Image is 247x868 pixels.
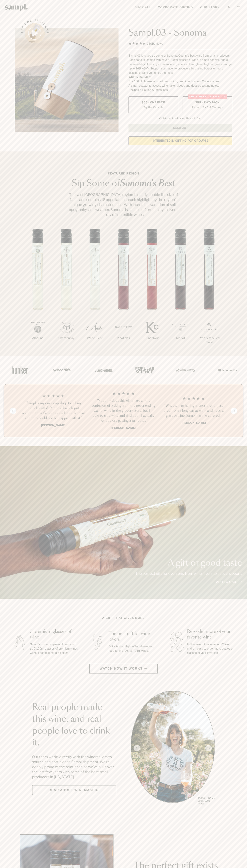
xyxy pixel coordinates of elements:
[166,336,195,340] p: Merlot
[187,629,236,640] h3: Re-order more of your favorite wine
[91,391,156,430] li: 2 / 4
[81,229,109,352] li: 3 / 7
[21,401,86,421] h3: “Sampl is my one-stop shop for all my birthday gifts! Our best friends just received their Sampl ...
[142,101,165,104] span: $55 - One Pack
[198,797,215,805] p: [PERSON_NAME] Sutro, Sutro Wines
[128,84,232,88] li: A smart coaster to access winemaker videos and detailed tasting notes.
[5,4,28,11] img: Sampl logo
[32,785,116,795] a: Read about Winemakers
[92,362,114,378] img: Artboard_5_7fdae55a-36fd-43f7-8bfd-f74a06a2878e_x450.png
[182,421,206,425] b: [PERSON_NAME]
[128,76,151,79] strong: What’s Included:
[188,94,227,99] div: Christmas SALE! Save 20%
[30,629,79,640] h3: 7 premium glasses of wine
[32,702,116,749] h2: Real people made this wine, and real people love to drink it.
[175,362,196,378] img: Artboard_3_0b291449-6e8c-4d07-b2c2-3f3601a19cd1_x450.png
[161,403,226,418] h3: “Whether I'm having friends over or just tired from a long day at work and need a glass of wine, ...
[161,391,226,430] li: 3 / 4
[109,229,138,352] li: 4 / 7
[128,54,232,75] div: Sampl.03 lets you try some of Sonoma County's best wine from small producers. Each capsule comes ...
[10,408,16,414] button: Previous slide
[24,336,52,340] p: Albarino
[109,336,138,340] p: Pinot Noir
[24,229,52,352] li: 1 / 7
[25,23,45,43] button: See how it works
[166,229,195,352] li: 6 / 7
[52,229,81,352] li: 2 / 7
[187,642,236,655] p: Fall in love with a wine, or 7? We make it easy to order more bottles or glasses of your favorites.
[109,644,157,653] p: Gift a tasting flight of hand-selected, hard-to-find [US_STATE] wines.
[147,42,152,45] span: 140
[66,179,181,188] h2: Sip Some of
[152,42,163,45] span: Reviews
[198,4,221,11] a: Our Story
[109,631,157,642] h3: The best gift for wine lovers
[52,336,81,340] p: Chardonnay
[32,754,116,779] p: Our team works directly with the winemakers to source and bottle each Sampl shipment. We’re deepl...
[231,408,237,414] button: Next slide
[128,124,232,132] button: Sold Out
[192,105,223,109] small: Perfect For 2-4 Tastings
[91,398,156,423] h3: “Not only does this eliminate all the confusion of picking from the never ending wall of wine in ...
[102,616,145,620] h2: A gift that gives more
[133,4,153,11] a: Shop All
[195,229,223,356] li: 7 / 7
[111,426,136,430] b: [PERSON_NAME]
[138,229,166,352] li: 5 / 7
[135,571,242,576] p: The perfect gift for everyone from wine lovers to casual sippers.
[195,336,223,345] p: Proprietary Red Blend
[156,4,195,11] a: Corporate Gifting
[30,642,79,655] p: Sampl's tasting capsule allows you to try 7 100ml glasses of premium wines without committing to ...
[41,424,65,427] b: [PERSON_NAME]
[128,136,232,145] a: interested in gifting for groups?
[128,79,232,84] li: 7x - 100ml glasses of small production, premium Sonoma County wines
[131,691,215,806] ul: carousel
[135,559,242,567] p: A gift of good taste
[81,336,109,340] p: White Blend
[138,336,166,340] p: Pinot Noir
[195,101,220,104] span: $88 - Two Pack
[133,362,155,378] img: Artboard_4_28b4d326-c26e-48f9-9c80-911f17d6414e_x450.png
[128,28,232,38] h1: Sampl.03 - Sonoma
[128,41,163,46] div: 140Reviews
[143,105,163,109] small: Try the Capsule
[66,192,181,217] p: The vast [GEOGRAPHIC_DATA] region is nearly double the size of Napa and contains 18 appellations,...
[131,691,215,806] div: slide 1
[89,664,158,674] button: Watch how it works
[128,88,232,92] li: Recipes & Pairing Suggestions
[216,362,238,378] img: Artboard_7_5b34974b-f019-449e-91fb-745f8d0877ee_x450.png
[120,179,175,188] em: Sonoma's Best
[216,580,242,584] a: Add to cart
[15,28,119,132] img: Sampl.03 - Sonoma
[66,171,181,176] p: Featured Region
[157,117,203,120] li: Christmas Sale Pricing Shown In Cart
[21,391,86,430] li: 1 / 4
[9,362,31,378] img: Artboard_1_c8cd28af-0030-4af1-819c-248e302c7f06_x450.png
[51,362,72,378] img: Artboard_6_04f9a106-072f-468a-bdd7-f11783b05722_x450.png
